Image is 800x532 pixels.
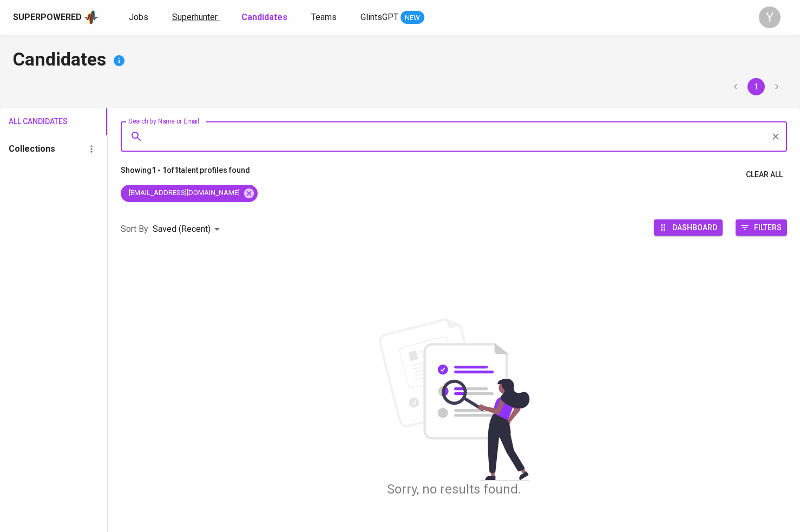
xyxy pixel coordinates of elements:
span: Dashboard [672,220,717,235]
span: Clear All [746,168,783,181]
span: All Candidates [9,115,51,128]
h5: Sorry, no results found. [387,481,521,498]
button: Clear All [742,165,787,185]
a: Superhunter [172,11,220,24]
span: Filters [754,220,782,235]
a: GlintsGPT NEW [360,11,424,24]
button: Dashboard [654,219,723,236]
a: Jobs [129,11,150,24]
span: Teams [311,12,337,22]
a: Teams [311,11,339,24]
b: 1 - 1 [152,166,167,174]
button: page 1 [747,78,765,95]
b: 1 [174,166,179,174]
img: file_searching.svg [373,318,535,481]
a: Candidates [241,11,290,24]
a: Superpoweredapp logo [13,9,99,25]
p: Saved (Recent) [153,223,211,236]
div: Superpowered [13,11,82,24]
button: Filters [736,219,787,236]
span: Jobs [129,12,148,22]
span: GlintsGPT [360,12,398,22]
b: Candidates [241,12,287,22]
span: Superhunter [172,12,218,22]
h6: Collections [9,141,55,157]
span: NEW [401,12,424,23]
img: app logo [84,9,99,25]
div: [EMAIL_ADDRESS][DOMAIN_NAME] [121,185,258,202]
button: Clear [768,129,783,144]
div: Saved (Recent) [153,219,224,239]
div: Y [759,7,781,28]
h4: Candidates [13,48,787,74]
span: [EMAIL_ADDRESS][DOMAIN_NAME] [121,188,246,198]
p: Showing of talent profiles found [121,165,250,185]
nav: pagination navigation [725,78,787,95]
p: Sort By [121,223,148,236]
